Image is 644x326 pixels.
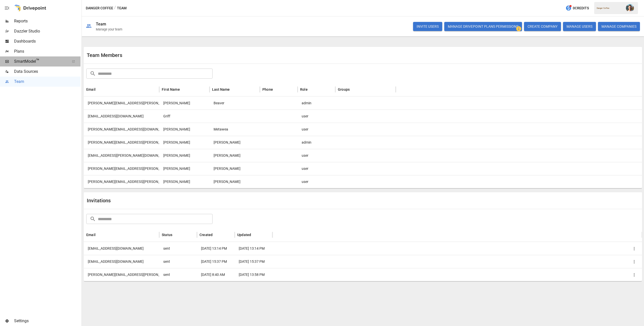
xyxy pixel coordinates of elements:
[14,48,80,54] span: Plans
[563,22,596,31] button: MANAGE USERS
[87,52,363,58] div: Team Members
[350,86,357,93] button: Sort
[162,233,172,237] div: Status
[84,255,159,268] div: griff.long@upgradelabs.com
[159,123,210,136] div: Hassan
[159,242,197,255] div: sent
[162,87,180,91] div: First Name
[338,87,350,91] div: Groups
[180,86,187,93] button: Sort
[14,28,80,34] span: Dazzler Studio
[235,255,272,268] div: 2/4/25 15:37 PM
[84,136,159,149] div: andree.fisher@theaspreygroup.com
[96,27,122,31] div: Manage your team
[159,96,210,110] div: Amy
[36,58,39,64] span: ™
[159,175,210,188] div: Ruben
[14,69,80,75] span: Data Sources
[84,149,159,162] div: paulina.jami@theaspreygroup.com
[298,162,335,175] div: user
[298,149,335,162] div: user
[159,162,210,175] div: Vanessa
[300,87,308,91] div: Role
[199,233,213,237] div: Created
[173,231,180,238] button: Sort
[84,175,159,188] div: ruben.morales@upgradelabs.com
[230,86,237,93] button: Sort
[14,18,80,24] span: Reports
[96,22,106,26] div: Team
[84,110,159,123] div: griff.long@upgradlabs.com
[298,175,335,188] div: user
[159,255,197,268] div: sent
[210,96,260,110] div: Beaver
[84,242,159,255] div: alex.valencia@upgradelabs.com
[262,87,273,91] div: Phone
[298,96,335,110] div: admin
[235,268,272,281] div: 8/11/25 13:58 PM
[86,87,96,91] div: Email
[524,22,561,31] button: CREATE COMPANY
[96,231,103,238] button: Sort
[210,123,260,136] div: Metawea
[563,4,591,13] button: 0Credits
[413,22,442,31] button: INVITE USERS
[197,255,235,268] div: 2/4/25 15:37 PM
[210,136,260,149] div: Fisher
[252,231,259,238] button: Sort
[159,268,197,281] div: sent
[298,110,335,123] div: user
[197,268,235,281] div: 8/6/25 8:40 AM
[84,162,159,175] div: vanessa.tapia@theaspreygroup.com
[235,242,272,255] div: 7/7/25 13:14 PM
[213,231,220,238] button: Sort
[14,79,80,85] span: Team
[210,175,260,188] div: Morales
[308,86,315,93] button: Sort
[237,233,251,237] div: Updated
[87,198,363,204] div: Invitations
[197,242,235,255] div: 7/7/25 13:14 PM
[597,7,623,9] div: Danger Coffee
[96,86,103,93] button: Sort
[159,149,210,162] div: Paulina
[159,136,210,149] div: Andree
[86,233,96,237] div: Email
[159,110,210,123] div: Griff
[298,123,335,136] div: user
[14,318,80,324] span: Settings
[84,123,159,136] div: hassan.metawea@theaspreygroup.com
[273,86,280,93] button: Sort
[573,5,589,11] span: 0 Credits
[14,58,66,64] span: SmartModel
[444,22,522,31] button: Manage Drivepoint Plans Permissions
[84,96,159,110] div: amy.beaver@theaspreygroup.com
[14,38,80,44] span: Dashboards
[84,268,159,281] div: tony.martell@theaspreygroup.com
[598,22,640,31] button: MANAGE COMPANIES
[298,136,335,149] div: admin
[210,149,260,162] div: Jami
[114,5,116,11] div: /
[86,5,113,11] button: Danger Coffee
[212,87,230,91] div: Last Name
[210,162,260,175] div: Tapia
